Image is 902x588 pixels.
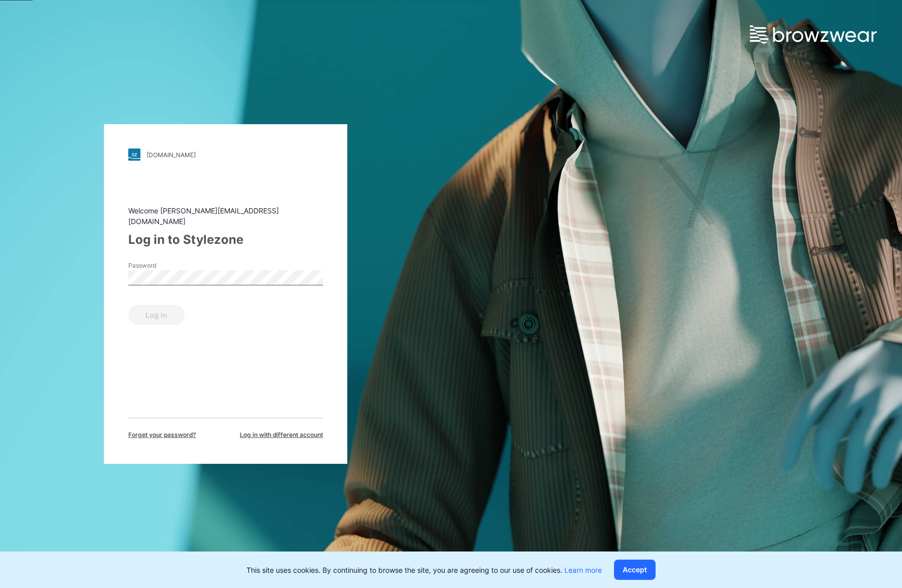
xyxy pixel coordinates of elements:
div: Welcome [PERSON_NAME][EMAIL_ADDRESS][DOMAIN_NAME] [128,205,323,227]
img: stylezone-logo.562084cfcfab977791bfbf7441f1a819.svg [128,149,140,161]
img: browzwear-logo.e42bd6dac1945053ebaf764b6aa21510.svg [750,25,877,44]
a: Learn more [564,566,602,574]
div: [DOMAIN_NAME] [147,151,196,159]
a: [DOMAIN_NAME] [128,149,323,161]
span: Forget your password? [128,430,196,439]
div: Log in to Stylezone [128,231,323,249]
label: Password [128,261,199,270]
p: This site uses cookies. By continuing to browse the site, you are agreeing to our use of cookies. [246,565,602,575]
span: Log in with different account [240,430,323,439]
button: Accept [614,560,656,580]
